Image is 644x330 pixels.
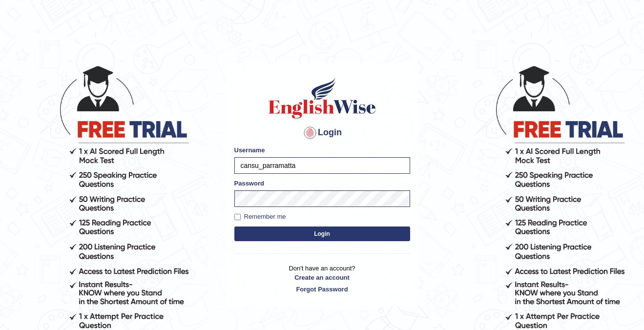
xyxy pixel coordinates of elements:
img: Logo of English Wise sign in for intelligent practice with AI [267,76,378,120]
label: Password [234,179,264,188]
button: Login [234,227,410,241]
input: Remember me [234,214,241,220]
label: Username [234,145,265,155]
h4: Login [234,125,410,141]
label: Remember me [234,212,286,222]
a: Forgot Password [234,285,410,294]
p: Don't have an account? [234,264,410,294]
a: Create an account [234,273,410,282]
